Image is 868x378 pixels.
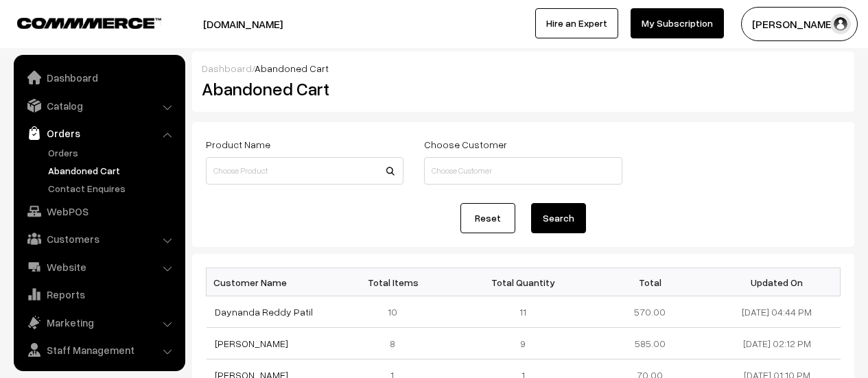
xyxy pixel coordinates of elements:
[207,268,333,296] th: Customer Name
[741,7,858,41] button: [PERSON_NAME]
[714,296,841,328] td: [DATE] 04:44 PM
[587,296,714,328] td: 570.00
[45,145,180,160] a: Orders
[714,328,841,359] td: [DATE] 02:12 PM
[17,338,180,362] a: Staff Management
[587,268,714,296] th: Total
[17,199,180,224] a: WebPOS
[333,296,460,328] td: 10
[333,328,460,359] td: 8
[202,61,845,75] div: /
[255,62,329,74] span: Abandoned Cart
[17,310,180,335] a: Marketing
[17,93,180,118] a: Catalog
[830,14,851,34] img: user
[206,157,403,185] input: Choose Product
[587,328,714,359] td: 585.00
[17,14,137,30] a: COMMMERCE
[531,203,586,233] button: Search
[206,137,270,152] label: Product Name
[45,163,180,178] a: Abandoned Cart
[202,78,402,99] h2: Abandoned Cart
[17,121,180,145] a: Orders
[714,268,841,296] th: Updated On
[215,306,313,318] a: Daynanda Reddy Patil
[45,181,180,196] a: Contact Enquires
[460,203,515,233] a: Reset
[460,328,587,359] td: 9
[215,338,288,349] a: [PERSON_NAME]
[460,268,587,296] th: Total Quantity
[424,137,507,152] label: Choose Customer
[460,296,587,328] td: 11
[631,8,724,38] a: My Subscription
[17,282,180,307] a: Reports
[333,268,460,296] th: Total Items
[202,62,252,74] a: Dashboard
[155,7,331,41] button: [DOMAIN_NAME]
[424,157,622,185] input: Choose Customer
[17,65,180,90] a: Dashboard
[535,8,618,38] a: Hire an Expert
[17,255,180,279] a: Website
[17,226,180,251] a: Customers
[17,18,161,28] img: COMMMERCE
